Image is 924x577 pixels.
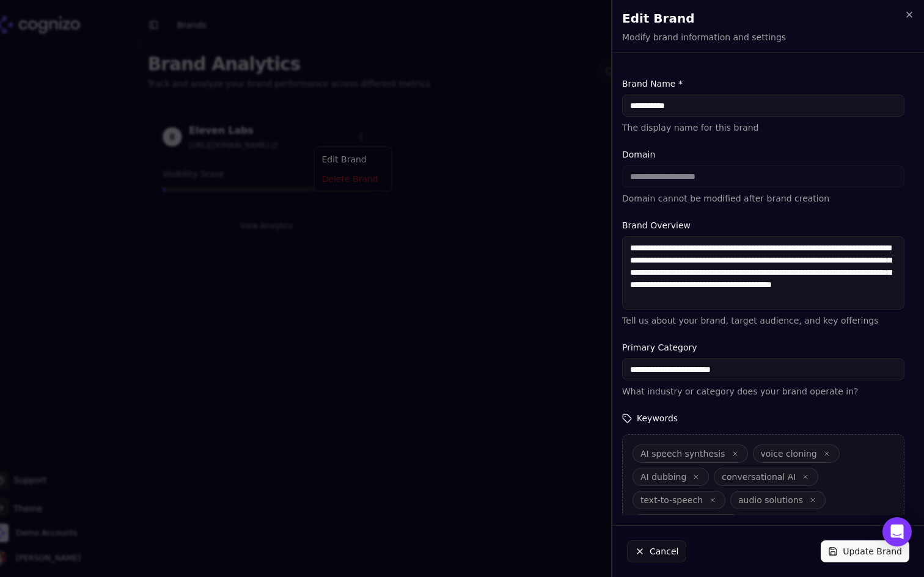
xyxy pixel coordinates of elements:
[738,494,803,506] span: audio solutions
[622,78,904,90] label: Brand Name *
[622,412,904,424] label: Keywords
[627,540,686,562] button: Cancel
[821,540,909,562] button: Update Brand
[640,494,703,506] span: text-to-speech
[622,341,904,354] label: Primary Category
[640,471,686,483] span: AI dubbing
[622,219,904,231] label: Brand Overview
[722,471,796,483] span: conversational AI
[640,448,725,460] span: AI speech synthesis
[622,31,786,43] p: Modify brand information and settings
[622,192,904,205] p: Domain cannot be modified after brand creation
[622,314,904,327] p: Tell us about your brand, target audience, and key offerings
[622,385,904,397] p: What industry or category does your brand operate in?
[761,448,817,460] span: voice cloning
[622,122,904,134] p: The display name for this brand
[622,148,904,161] label: Domain
[622,10,914,27] h2: Edit Brand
